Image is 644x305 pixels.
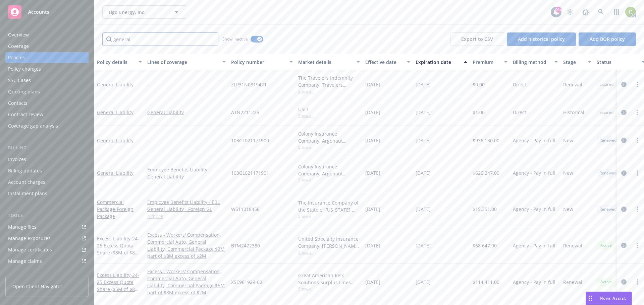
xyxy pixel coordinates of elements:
a: General Liability [97,109,133,116]
a: Report a Bug [579,5,592,19]
span: [DATE] [365,279,380,286]
div: The Insurance Company of the State of [US_STATE], AIG [298,199,360,213]
span: Agency - Pay in full [513,169,555,176]
a: Contract review [5,109,89,120]
span: [DATE] [416,279,431,286]
a: Excess Liability [97,272,141,299]
div: Effective date [365,59,403,66]
span: New [563,169,573,176]
div: USLI [298,106,360,113]
a: circleInformation [620,136,628,144]
a: Employee Benefits Liability - EBL [147,199,226,206]
a: circleInformation [620,169,628,177]
span: [DATE] [365,242,380,249]
span: Agency - Pay in full [513,279,555,286]
div: Billing method [513,59,550,66]
button: Premium [470,54,510,70]
a: Manage exposures [5,233,89,244]
span: - [147,137,149,144]
span: Accounts [28,9,49,15]
div: Installment plans [8,188,47,199]
button: Billing method [510,54,560,70]
div: Expiration date [416,59,460,66]
span: Historical [563,109,584,116]
span: [DATE] [365,109,380,116]
a: Accounts [5,3,89,21]
span: [DATE] [416,137,431,144]
div: Great American Risk Solutions Surplus Lines Insurance Company, Great American Insurance Group, CR... [298,272,360,286]
button: Policy number [228,54,296,70]
span: Active [599,242,613,248]
span: Direct [513,81,526,88]
a: Policy changes [5,64,89,74]
a: more [633,80,641,88]
span: $626,247.00 [473,169,499,176]
div: Status [597,59,638,66]
a: Invoices [5,154,89,165]
div: 99+ [555,7,561,13]
span: $15,351.00 [473,206,497,213]
div: SSC Cases [8,75,31,86]
span: BTM2422380 [231,242,260,249]
a: circleInformation [620,205,628,213]
a: Excess Liability [97,235,141,263]
button: Export to CSV [450,32,504,46]
div: Drag to move [586,292,594,305]
a: more [633,241,641,249]
a: General Liability [97,137,133,144]
a: 4 more [147,213,226,220]
div: Premium [473,59,500,66]
div: Coverage gap analysis [8,121,58,131]
div: Billing [5,145,89,151]
a: Switch app [610,5,623,19]
a: circleInformation [620,241,628,249]
span: Expired [599,109,613,116]
a: Contacts [5,98,89,108]
img: photo [625,7,636,17]
span: Renewed [599,206,616,212]
span: Renewal [563,81,582,88]
button: Nova Assist [586,292,632,305]
span: Renewed [599,137,616,143]
span: ZLP31N0819421 [231,81,267,88]
span: Show all [298,286,360,292]
a: Excess - Workers' Compensation, Commercial Auto, General Liability, Commercial Package $5M part o... [147,268,226,296]
span: Show all [298,113,360,119]
a: circleInformation [620,278,628,286]
a: Manage certificates [5,244,89,255]
span: Show inactive [222,36,248,42]
button: Effective date [363,54,413,70]
a: more [633,205,641,213]
div: Contacts [8,98,28,108]
button: Tigo Energy, Inc. [102,5,186,19]
div: Overview [8,29,29,40]
a: Employee Benefits Liability [147,166,226,173]
button: Policy details [94,54,145,70]
span: Tigo Energy, Inc. [108,9,166,16]
div: The Travelers Indemnity Company, Travelers Insurance [298,74,360,88]
button: Lines of coverage [145,54,228,70]
div: Colony Insurance Company, Argonaut Insurance Company (Argo), CRC Group [298,130,360,144]
a: Search [594,5,608,19]
a: Account charges [5,177,89,187]
div: Account charges [8,177,45,187]
div: Colony Insurance Company, Argonaut Insurance Company (Argo), CRC Group [298,163,360,177]
span: Show all [298,213,360,219]
a: General Liability [147,173,226,180]
a: Commercial Package [97,199,133,219]
a: Excess - Workers' Compensation, Commercial Auto, General Liability, Commercial Package $3M part o... [147,231,226,259]
button: Market details [296,54,363,70]
span: Show all [298,249,360,255]
span: $1.00 [473,109,485,116]
div: Invoices [8,154,26,165]
a: Overview [5,29,89,40]
span: Agency - Pay in full [513,206,555,213]
a: Coverage [5,41,89,52]
div: United Specialty Insurance Company, [PERSON_NAME] Insurance, CRC Group [298,235,360,249]
span: - Foreign Package [97,206,133,219]
span: Add historical policy [518,36,565,42]
a: General Liability [97,170,133,176]
span: Renewal [563,279,582,286]
span: $0.00 [473,81,485,88]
